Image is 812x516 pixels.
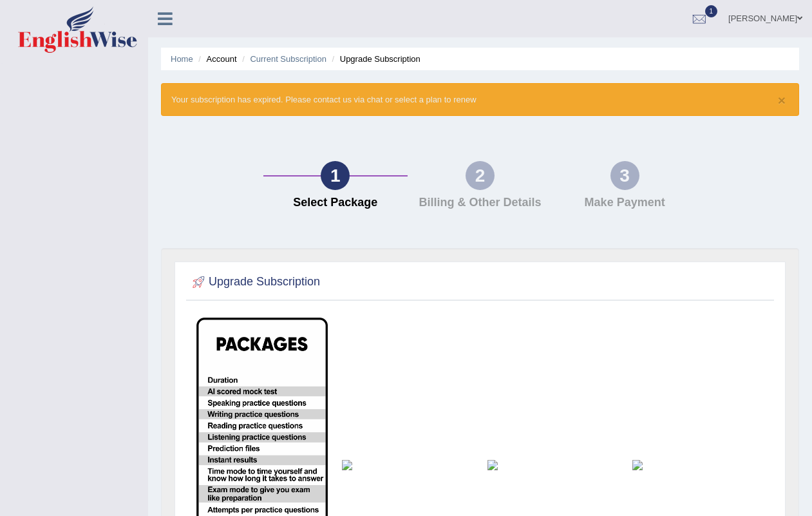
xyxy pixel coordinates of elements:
div: 2 [466,161,495,190]
h4: Select Package [270,196,402,209]
h2: Upgrade Subscription [189,272,320,292]
span: 1 [705,5,718,17]
h4: Make Payment [559,196,691,209]
img: inr-diamond.png [632,460,764,470]
button: × [778,93,786,107]
img: inr-silver.png [342,460,473,470]
img: inr-gold.png [487,460,619,470]
h4: Billing & Other Details [414,196,546,209]
div: 1 [321,161,350,190]
div: 3 [610,161,639,190]
a: Current Subscription [250,54,326,64]
div: Your subscription has expired. Please contact us via chat or select a plan to renew [161,83,799,116]
a: Home [171,54,193,64]
li: Account [195,53,236,65]
li: Upgrade Subscription [329,53,420,65]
